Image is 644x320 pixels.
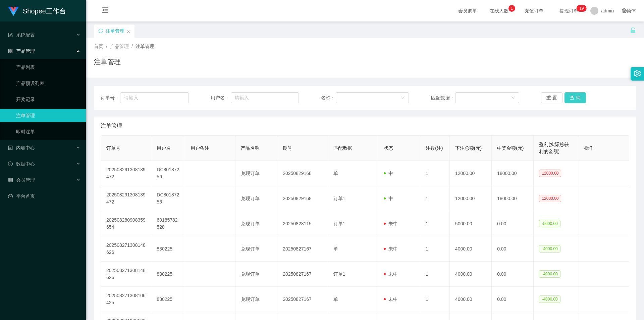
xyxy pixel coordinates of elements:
span: 在线人数 [486,8,512,13]
span: 注数(注) [426,145,443,151]
span: 内容中心 [8,145,35,150]
td: 202508271308148626 [101,236,151,262]
td: 1 [420,287,450,312]
i: 图标: down [401,96,405,100]
p: 9 [582,5,584,12]
i: 图标: check-circle-o [8,162,13,166]
a: 产品预设列表 [16,77,80,90]
span: 首页 [94,44,103,49]
span: 状态 [384,145,393,151]
td: 202508280908359654 [101,211,151,236]
span: 产品名称 [241,145,260,151]
span: 系统配置 [8,32,35,38]
td: 202508271308148626 [101,262,151,287]
span: -4000.00 [539,245,560,253]
td: 1 [420,161,450,186]
a: 即时注单 [16,125,80,138]
span: 用户备注 [191,145,209,151]
span: 会员管理 [8,177,35,183]
button: 查 询 [565,92,586,103]
span: 单 [333,296,338,302]
span: 单 [333,246,338,252]
span: / [131,44,133,49]
td: 202508291308139472 [101,186,151,211]
td: 202508291308139472 [101,161,151,186]
td: 0.00 [492,236,534,262]
sup: 19 [577,5,586,12]
td: 20250828115 [277,211,328,236]
i: 图标: menu-fold [94,0,117,22]
span: 充值订单 [521,8,547,13]
td: 830225 [151,262,185,287]
span: 注单管理 [136,44,154,49]
span: -4000.00 [539,295,560,303]
h1: 注单管理 [94,57,121,67]
p: 1 [511,5,513,12]
i: 图标: profile [8,145,13,150]
td: 60185782528 [151,211,185,236]
td: 兑现订单 [235,186,277,211]
span: 数据中心 [8,161,35,167]
span: 匹配数据： [431,94,455,101]
span: 用户名： [211,94,231,101]
span: 匹配数据 [333,145,352,151]
td: 20250827167 [277,287,328,312]
td: DC80187256 [151,161,185,186]
td: 5000.00 [450,211,492,236]
span: 下注总额(元) [455,145,482,151]
button: 重 置 [541,92,562,103]
td: 4000.00 [450,236,492,262]
input: 请输入 [231,92,299,103]
span: -5000.00 [539,220,560,227]
td: 1 [420,262,450,287]
td: 20250827167 [277,236,328,262]
td: 0.00 [492,211,534,236]
span: 未中 [384,221,398,226]
td: 12000.00 [450,161,492,186]
input: 请输入 [120,92,189,103]
td: 20250829168 [277,186,328,211]
td: 1 [420,211,450,236]
td: 20250827167 [277,262,328,287]
a: 产品列表 [16,60,80,74]
i: 图标: table [8,178,13,182]
span: 订单号： [101,94,120,101]
td: 4000.00 [450,287,492,312]
td: 0.00 [492,287,534,312]
span: 未中 [384,271,398,277]
a: 注单管理 [16,109,80,122]
i: 图标: appstore-o [8,49,13,53]
span: 订单1 [333,221,345,226]
img: logo.9652507e.png [8,7,19,16]
td: 兑现订单 [235,236,277,262]
span: 订单1 [333,196,345,201]
i: 图标: unlock [630,27,636,33]
span: 用户名 [157,145,171,151]
div: 注单管理 [106,25,124,37]
span: 中 [384,171,393,176]
span: 未中 [384,296,398,302]
td: 830225 [151,287,185,312]
span: 产品管理 [8,48,35,54]
td: 12000.00 [450,186,492,211]
span: 12000.00 [539,170,561,177]
i: 图标: sync [98,29,103,33]
td: 1 [420,186,450,211]
td: 830225 [151,236,185,262]
span: 中 [384,196,393,201]
td: 18000.00 [492,186,534,211]
span: 中奖金额(元) [497,145,524,151]
span: 12000.00 [539,195,561,202]
td: DC80187256 [151,186,185,211]
h1: Shopee工作台 [23,0,66,22]
td: 18000.00 [492,161,534,186]
i: 图标: global [622,8,627,13]
span: 注单管理 [101,122,122,130]
td: 1 [420,236,450,262]
i: 图标: down [511,96,515,100]
td: 兑现订单 [235,211,277,236]
i: 图标: setting [634,70,641,77]
span: 未中 [384,246,398,252]
a: Shopee工作台 [8,8,66,13]
span: 期号 [283,145,292,151]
